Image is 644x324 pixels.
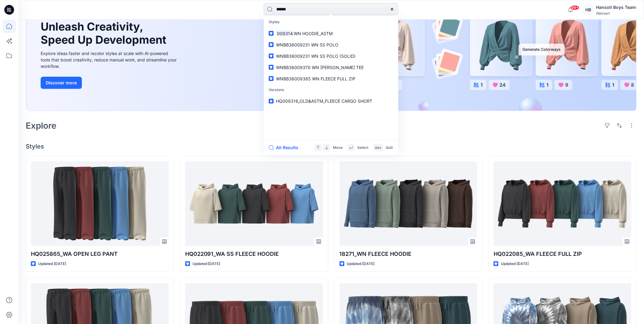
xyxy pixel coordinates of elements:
a: HQ022085_WA FLEECE FULL ZIP [494,161,631,246]
a: WNBB36009231 WN SS POLO (SOLID) [265,50,397,62]
a: WNBB36009231 WN SS POLO [265,39,397,50]
a: WNBB36009370 WN [PERSON_NAME] TEE [265,62,397,73]
p: HQ022085_WA FLEECE FULL ZIP [494,250,631,258]
a: WNBB36009385 WN FLEECE FULL ZIP [265,73,397,84]
p: Versions [265,84,397,96]
a: HQ025865_WA OPEN LEG PANT [31,161,169,246]
a: 18271_WN FLEECE HOODIE [340,161,477,246]
p: Updated [DATE] [38,261,66,267]
span: 99+ [570,5,580,10]
p: HQ022091_WA SS FLEECE HOODIE [185,250,323,258]
p: Updated [DATE] [347,261,375,267]
a: 009314WN HOODIE_ASTM [265,28,397,39]
span: WN HOODIE_ASTM [294,31,333,36]
a: HQ009316_OLD&ASTM_FLEECE CARGO SHORT [265,95,397,107]
div: Hansoll Boys Team [596,4,636,11]
button: Discover more [41,77,82,89]
span: WNBB36009385 WN FLEECE FULL ZIP [276,76,355,81]
p: Select [357,145,368,151]
span: WNBB36009370 WN [PERSON_NAME] TEE [276,65,364,70]
h4: Styles [26,143,637,150]
span: WNBB36009231 WN SS POLO (SOLID) [276,53,355,59]
p: Quit [386,145,393,151]
mark: 009314 [276,30,294,37]
span: HQ009316_OLD&ASTM_FLEECE CARGO SHORT [276,98,372,104]
p: Updated [DATE] [193,261,220,267]
a: Discover more [41,77,178,89]
span: WNBB36009231 WN SS POLO [276,42,338,47]
p: esc [375,145,381,151]
p: Styles [265,17,397,28]
p: HQ025865_WA OPEN LEG PANT [31,250,169,258]
button: All Results [269,144,302,151]
p: Move [333,145,343,151]
p: 18271_WN FLEECE HOODIE [340,250,477,258]
h1: Unleash Creativity, Speed Up Development [41,20,169,46]
p: Updated [DATE] [501,261,529,267]
div: Explore ideas faster and recolor styles at scale with AI-powered tools that boost creativity, red... [41,50,178,69]
a: HQ022091_WA SS FLEECE HOODIE [185,161,323,246]
h2: Explore [26,121,57,131]
div: Walmart [596,11,636,16]
div: HB [583,4,594,15]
